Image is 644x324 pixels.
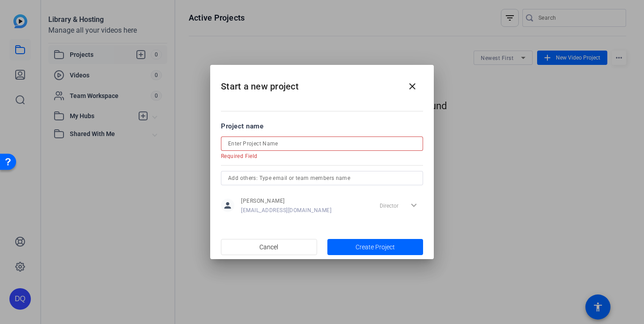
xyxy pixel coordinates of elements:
div: Project name [221,121,423,131]
h2: Start a new project [210,65,434,101]
button: Create Project [327,239,424,255]
span: Create Project [356,243,395,252]
span: Cancel [259,239,278,256]
input: Enter Project Name [228,138,416,149]
button: Cancel [221,239,317,255]
mat-error: Required Field [221,151,416,160]
span: [PERSON_NAME] [241,197,331,205]
span: [EMAIL_ADDRESS][DOMAIN_NAME] [241,207,331,214]
mat-icon: person [221,199,234,212]
input: Add others: Type email or team members name [228,173,416,183]
mat-icon: close [407,81,418,92]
